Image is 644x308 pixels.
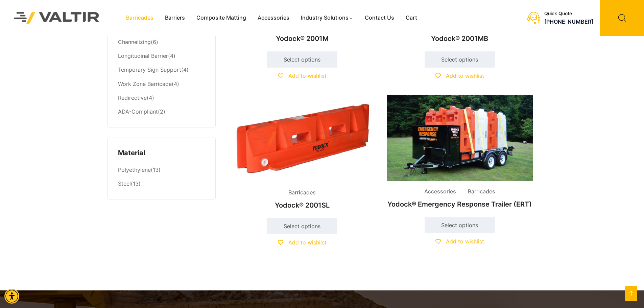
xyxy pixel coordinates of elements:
a: Barricades [120,13,159,23]
a: Add to wishlist [435,238,484,245]
a: Select options for “Yodock® 2001M” [267,51,337,68]
span: Accessories [419,187,461,197]
h2: Yodock® 2001M [229,31,375,46]
h2: Yodock® 2001MB [387,31,533,46]
h4: Material [118,148,205,158]
a: call (888) 496-3625 [544,18,593,25]
a: Add to wishlist [278,72,327,79]
li: (2) [118,105,205,117]
span: Add to wishlist [446,72,484,79]
a: Accessories BarricadesYodock® Emergency Response Trailer (ERT) [387,95,533,212]
div: Quick Quote [544,11,593,17]
a: Add to wishlist [435,72,484,79]
a: Steel [118,180,131,187]
li: (4) [118,63,205,77]
span: Add to wishlist [446,238,484,245]
a: Add to wishlist [278,239,327,246]
a: Composite Matting [191,13,252,23]
div: Accessibility Menu [4,289,19,304]
img: Valtir Rentals [5,3,109,32]
a: ADA-Compliant [118,108,158,115]
a: Industry Solutions [295,13,359,23]
a: Select options for “Yodock® 2001SL” [267,218,337,234]
a: Longitudinal Barrier [118,52,168,59]
a: Open this option [625,286,637,301]
img: Accessories [387,95,533,181]
a: Cart [400,13,423,23]
img: Barricades [229,95,375,182]
a: Redirective [118,94,147,101]
li: (6) [118,35,205,49]
span: Add to wishlist [288,72,327,79]
li: (4) [118,49,205,63]
li: (13) [118,177,205,189]
a: BarricadesYodock® 2001SL [229,95,375,213]
a: Temporary Sign Support [118,66,181,73]
a: Select options for “Yodock® Emergency Response Trailer (ERT)” [425,217,495,233]
span: Barricades [463,187,500,197]
a: Barriers [159,13,191,23]
li: (4) [118,77,205,91]
a: Accessories [252,13,295,23]
a: Work Zone Barricade [118,80,172,87]
h2: Yodock® Emergency Response Trailer (ERT) [387,197,533,212]
span: Add to wishlist [288,239,327,246]
a: Select options for “Yodock® 2001MB” [425,51,495,68]
h2: Yodock® 2001SL [229,198,375,213]
span: Barricades [283,188,321,198]
a: Channelizing [118,39,151,45]
li: (13) [118,163,205,177]
li: (4) [118,91,205,105]
a: Polyethylene [118,166,151,173]
a: Contact Us [359,13,400,23]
